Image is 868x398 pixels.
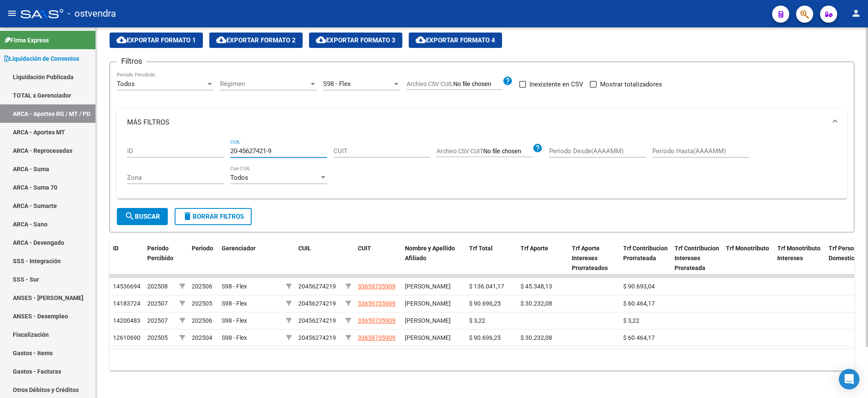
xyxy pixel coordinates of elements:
mat-icon: cloud_download [416,35,426,45]
span: Trf Aporte Intereses Prorrateados [572,245,608,271]
span: Exportar Formato 2 [216,36,296,44]
input: Archivo CSV CUIT [483,148,532,155]
span: 33659735909 [358,317,395,324]
span: $ 60.464,17 [623,334,655,341]
span: Archivo CSV CUIL [407,80,453,87]
span: Firma Express [4,36,49,45]
span: Trf Total [469,245,493,252]
span: $ 90.693,04 [623,283,655,290]
datatable-header-cell: Trf Monotributo Intereses [774,239,825,277]
mat-icon: cloud_download [216,35,226,45]
div: 20456274219 [298,299,336,309]
span: 202507 [147,300,168,307]
span: S98 - Flex [323,80,351,88]
span: $ 90.696,25 [469,334,501,341]
mat-panel-title: MÁS FILTROS [127,118,826,127]
span: 202505 [147,334,168,341]
span: Régimen [220,80,309,88]
span: 33659735909 [358,300,395,307]
datatable-header-cell: Trf Contribucion Intereses Prorateada [671,239,722,277]
span: $ 45.348,13 [520,283,552,290]
span: 202504 [192,334,212,341]
mat-icon: search [125,211,135,221]
span: $ 60.464,17 [623,300,655,307]
span: 202506 [192,317,212,324]
datatable-header-cell: Período Percibido [144,239,176,277]
span: Trf Contribucion Prorrateada [623,245,668,261]
span: S98 - Flex [222,334,247,341]
h3: Filtros [117,55,146,67]
span: 14183724 [113,300,140,307]
span: $ 3,22 [623,317,639,324]
span: Buscar [125,213,160,220]
span: [PERSON_NAME] [405,334,451,341]
div: 20456274219 [298,316,336,326]
div: 20456274219 [298,282,336,291]
span: 33659735909 [358,334,395,341]
button: Buscar [117,208,168,225]
span: Todos [230,174,248,181]
span: CUIT [358,245,371,252]
span: Trf Monotributo Intereses [777,245,820,261]
datatable-header-cell: Gerenciador [218,239,282,277]
datatable-header-cell: Trf Aporte [517,239,568,277]
span: Liquidación de Convenios [4,54,79,63]
div: 20456274219 [298,333,336,343]
mat-icon: help [532,143,543,153]
span: Período Percibido [147,245,173,261]
span: $ 30.232,08 [520,334,552,341]
span: Período [192,245,213,252]
span: $ 30.232,08 [520,300,552,307]
span: $ 136.041,17 [469,283,504,290]
span: 14536694 [113,283,140,290]
span: ID [113,245,119,252]
span: 12610690 [113,334,140,341]
mat-icon: person [851,8,861,18]
span: [PERSON_NAME] [405,300,451,307]
span: Trf Contribucion Intereses Prorateada [675,245,719,271]
span: Gerenciador [222,245,256,252]
button: Exportar Formato 4 [409,33,502,48]
span: Borrar Filtros [182,213,244,220]
span: $ 90.696,25 [469,300,501,307]
datatable-header-cell: Nombre y Apellido Afiliado [401,239,466,277]
span: Trf Personal Domestico [829,245,862,261]
datatable-header-cell: CUIL [295,239,342,277]
datatable-header-cell: Trf Total [466,239,517,277]
span: 14200483 [113,317,140,324]
mat-icon: menu [7,8,17,18]
button: Exportar Formato 2 [209,33,303,48]
span: - ostvendra [68,4,116,23]
span: 33659735909 [358,283,395,290]
mat-icon: help [502,76,513,86]
span: Inexistente en CSV [529,79,583,89]
span: S98 - Flex [222,300,247,307]
span: Mostrar totalizadores [600,79,662,89]
span: 202505 [192,300,212,307]
span: S98 - Flex [222,317,247,324]
datatable-header-cell: Trf Aporte Intereses Prorrateados [568,239,620,277]
span: Exportar Formato 3 [316,36,395,44]
span: Nombre y Apellido Afiliado [405,245,455,261]
div: Open Intercom Messenger [839,369,859,389]
span: $ 3,22 [469,317,485,324]
mat-icon: delete [182,211,193,221]
datatable-header-cell: ID [110,239,144,277]
mat-icon: cloud_download [316,35,326,45]
span: 202508 [147,283,168,290]
datatable-header-cell: CUIT [354,239,401,277]
span: Todos [117,80,135,88]
button: Exportar Formato 3 [309,33,402,48]
span: Exportar Formato 1 [116,36,196,44]
span: Archivo CSV CUIT [437,148,483,154]
input: Archivo CSV CUIL [453,80,502,88]
datatable-header-cell: Período [188,239,218,277]
span: [PERSON_NAME] [405,317,451,324]
mat-icon: cloud_download [116,35,127,45]
span: Trf Aporte [520,245,548,252]
span: [PERSON_NAME] [405,283,451,290]
datatable-header-cell: Trf Contribucion Prorrateada [620,239,671,277]
span: CUIL [298,245,311,252]
button: Exportar Formato 1 [110,33,203,48]
div: MÁS FILTROS [117,136,847,199]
